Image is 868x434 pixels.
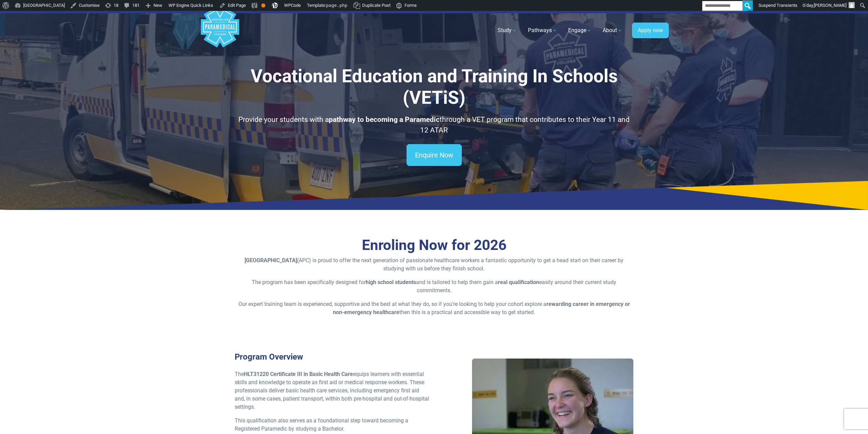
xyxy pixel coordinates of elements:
[235,66,634,109] h1: Vocational Education and Training In Schools (VETiS)
[632,23,669,38] a: Apply now
[235,256,634,273] p: (APC) is proud to offer the next generation of passionate healthcare workers a fantastic opportun...
[235,278,634,295] p: The program has been specifically designed for and is tailored to help them gain a easily around ...
[235,300,634,317] p: Our expert training team is experienced, supportive and the best at what they do, so if you’re lo...
[235,417,430,433] p: This qualification also serves as a foundational step toward becoming a Registered Paramedic by s...
[200,13,240,48] a: Australian Paramedical College
[599,21,627,40] a: About
[564,21,596,40] a: Engage
[329,115,440,124] strong: pathway to becoming a Paramedic
[524,21,561,40] a: Pathways
[235,114,634,136] p: Provide your students with a through a VET program that contributes to their Year 11 and 12 ATAR
[235,370,430,411] p: The equips learners with essential skills and knowledge to operate as first aid or medical respon...
[235,237,634,254] h3: Enroling Now for 2026
[407,144,462,166] a: Enquire Now
[366,279,416,285] strong: high school students
[245,257,297,264] strong: [GEOGRAPHIC_DATA]
[235,352,430,362] h3: Program Overview
[498,279,539,285] strong: real qualification
[494,21,521,40] a: Study
[244,371,353,377] strong: HLT31220 Certificate III in Basic Health Care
